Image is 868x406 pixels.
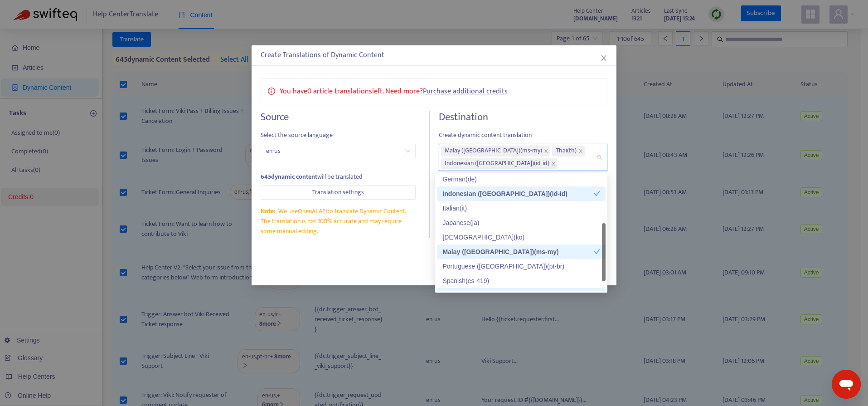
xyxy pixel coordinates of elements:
div: Indonesian ([GEOGRAPHIC_DATA]) ( id-id ) [442,189,594,199]
iframe: Button to launch messaging window [832,370,861,399]
div: Portuguese ([GEOGRAPHIC_DATA]) ( pt-br ) [442,261,600,271]
h4: Destination [439,111,607,123]
span: Translation settings [312,187,364,197]
div: Spanish ( es-419 ) [442,276,600,286]
div: Japanese ( ja ) [442,218,600,228]
span: Malay ([GEOGRAPHIC_DATA]) ( ms-my ) [445,146,542,157]
span: Note: [261,206,275,216]
span: en-us [266,144,410,158]
div: Italian ( it ) [442,203,600,213]
span: Select the source language [261,130,416,140]
span: Create dynamic content translation [439,130,607,140]
button: Translation settings [261,185,416,200]
button: Close [599,53,609,63]
span: close [600,54,607,62]
span: Indonesian ([GEOGRAPHIC_DATA]) ( id-id ) [445,158,549,169]
p: You have 0 article translations left. Need more? [280,86,508,97]
span: Thai ( th ) [556,146,577,157]
h4: Source [261,111,416,123]
div: German ( de ) [442,174,600,184]
span: check [594,191,600,197]
a: Purchase additional credits [423,85,508,98]
div: Thai ( th ) [442,290,594,300]
span: info-circle [268,86,275,95]
div: We use to translate Dynamic Content. The translation is not 100% accurate and may require some ma... [261,206,416,236]
div: will be translated [261,172,416,182]
span: close [578,149,583,153]
div: [DEMOGRAPHIC_DATA] ( ko ) [442,232,600,242]
span: close [551,161,556,166]
span: check [594,249,600,255]
span: close [544,149,548,153]
b: 645 dynamic content [261,171,317,182]
div: Malay ([GEOGRAPHIC_DATA]) ( ms-my ) [442,247,594,257]
a: OpenAI API [298,206,327,216]
div: Create Translations of Dynamic Content [261,50,608,61]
